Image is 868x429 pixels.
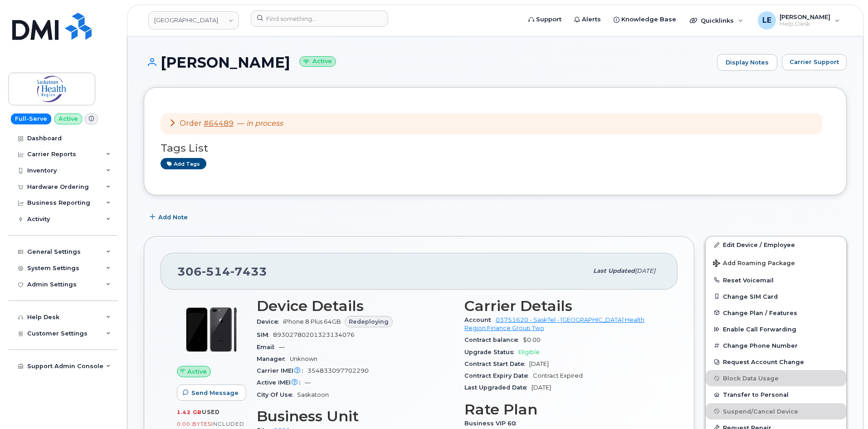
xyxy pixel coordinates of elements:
[290,355,317,362] span: Unknown
[780,20,830,28] span: Help Desk
[349,317,389,326] span: Redeploying
[762,15,771,26] span: LE
[148,11,239,30] a: Saskatoon Health Region
[187,367,207,376] span: Active
[568,10,607,29] a: Alerts
[297,391,329,398] span: Saskatoon
[144,54,712,70] h1: [PERSON_NAME]
[257,379,305,386] span: Active IMEI
[683,11,750,30] div: Quicklinks
[621,15,676,24] span: Knowledge Base
[230,265,267,278] span: 7433
[257,367,307,374] span: Carrier IMEI
[202,265,230,278] span: 514
[532,384,551,391] span: [DATE]
[464,420,521,427] span: Business VIP 60
[706,337,846,354] button: Change Phone Number
[706,386,846,403] button: Transfer to Personal
[607,10,683,29] a: Knowledge Base
[635,267,655,274] span: [DATE]
[257,408,454,424] h3: Business Unit
[177,265,267,278] span: 306
[536,15,561,24] span: Support
[299,56,336,67] small: Active
[464,372,533,379] span: Contract Expiry Date
[782,54,847,70] button: Carrier Support
[593,267,635,274] span: Last updated
[177,385,246,401] button: Send Message
[464,349,518,355] span: Upgrade Status
[706,305,846,321] button: Change Plan / Features
[177,421,211,427] span: 0.00 Bytes
[279,344,285,350] span: —
[713,260,795,268] span: Add Roaming Package
[464,401,661,418] h3: Rate Plan
[184,302,239,357] img: image20231002-4137094-1wnkxpl.jpeg
[257,355,290,362] span: Manager
[701,17,734,24] span: Quicklinks
[706,321,846,337] button: Enable Call Forwarding
[529,360,549,367] span: [DATE]
[257,331,273,338] span: SIM
[283,318,341,325] span: iPhone 8 Plus 64GB
[257,344,279,350] span: Email
[305,379,311,386] span: —
[522,10,568,29] a: Support
[706,403,846,419] button: Suspend/Cancel Device
[464,336,523,343] span: Contract balance
[790,58,839,66] span: Carrier Support
[191,389,239,397] span: Send Message
[706,272,846,288] button: Reset Voicemail
[273,331,355,338] span: 89302780201323134076
[180,119,202,128] span: Order
[307,367,369,374] span: 354833097702290
[717,54,777,71] a: Display Notes
[257,318,283,325] span: Device
[829,390,861,422] iframe: Messenger Launcher
[751,11,846,30] div: Logan Ellison
[723,309,797,316] span: Change Plan / Features
[237,119,283,128] span: —
[706,253,846,272] button: Add Roaming Package
[144,209,195,225] button: Add Note
[706,288,846,305] button: Change SIM Card
[723,408,798,414] span: Suspend/Cancel Device
[161,158,206,169] a: Add tags
[706,237,846,253] a: Edit Device / Employee
[204,119,234,128] a: #64489
[202,409,220,415] span: used
[523,336,541,343] span: $0.00
[706,370,846,386] button: Block Data Usage
[723,326,796,333] span: Enable Call Forwarding
[780,13,830,20] span: [PERSON_NAME]
[464,384,532,391] span: Last Upgraded Date
[251,10,388,27] input: Find something...
[582,15,601,24] span: Alerts
[257,298,454,314] h3: Device Details
[158,213,188,222] span: Add Note
[464,316,644,331] a: 03751620 - SaskTel - [GEOGRAPHIC_DATA] Health Region Finance Group Two
[533,372,583,379] span: Contract Expired
[177,409,202,415] span: 1.42 GB
[464,360,529,367] span: Contract Start Date
[161,143,830,154] h3: Tags List
[246,119,283,128] em: in process
[257,391,297,398] span: City Of Use
[464,298,661,314] h3: Carrier Details
[518,349,540,355] span: Eligible
[706,354,846,370] button: Request Account Change
[464,316,496,323] span: Account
